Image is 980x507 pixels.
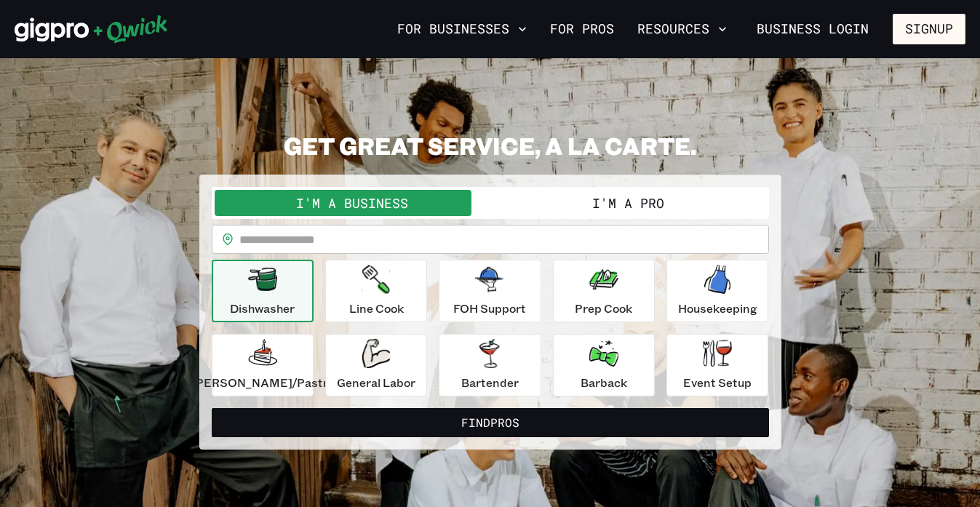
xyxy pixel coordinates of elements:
p: FOH Support [453,300,526,317]
p: Line Cook [349,300,404,317]
p: Prep Cook [575,300,632,317]
button: General Labor [325,334,427,396]
p: Event Setup [683,374,752,391]
p: Housekeeping [678,300,757,317]
p: Dishwasher [230,300,295,317]
p: Bartender [461,374,519,391]
button: For Businesses [391,17,533,41]
button: Signup [893,14,965,44]
p: General Labor [337,374,415,391]
button: Line Cook [325,260,427,322]
p: Barback [581,374,627,391]
button: Prep Cook [553,260,655,322]
button: Event Setup [666,334,768,396]
button: I'm a Business [215,190,490,216]
button: FOH Support [439,260,541,322]
a: Business Login [744,14,881,44]
p: [PERSON_NAME]/Pastry [191,374,334,391]
button: Bartender [439,334,541,396]
button: I'm a Pro [490,190,766,216]
button: Resources [632,17,733,41]
h2: GET GREAT SERVICE, A LA CARTE. [199,131,781,160]
button: Barback [553,334,655,396]
button: [PERSON_NAME]/Pastry [212,334,314,396]
a: For Pros [544,17,620,41]
button: FindPros [212,408,769,437]
button: Housekeeping [666,260,768,322]
button: Dishwasher [212,260,314,322]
